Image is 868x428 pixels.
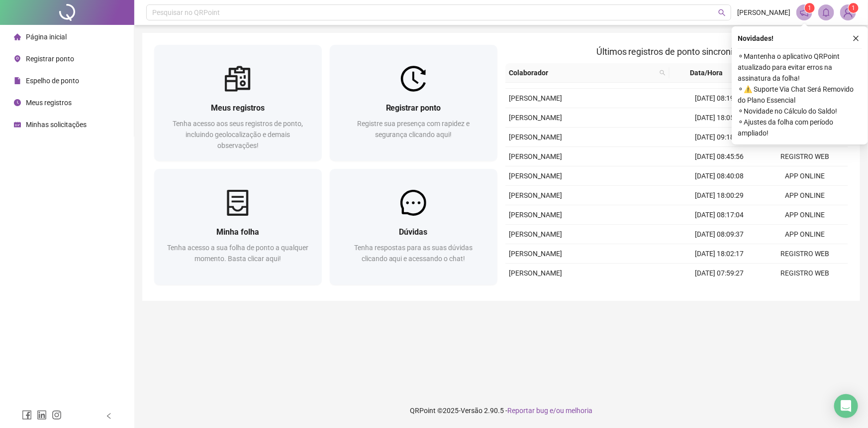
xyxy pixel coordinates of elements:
span: Minhas solicitações [26,121,87,129]
span: Registrar ponto [386,103,441,113]
span: Data/Hora [674,67,740,78]
td: [DATE] 08:40:08 [676,166,762,186]
span: notification [800,8,809,17]
span: instagram [52,410,62,420]
span: Meus registros [211,103,265,113]
span: Tenha respostas para as suas dúvidas clicando aqui e acessando o chat! [354,244,473,263]
span: [PERSON_NAME] [509,94,563,102]
span: 1 [808,4,812,11]
td: [DATE] 08:09:37 [676,225,762,244]
span: search [718,9,726,16]
span: Colaborador [509,67,656,78]
span: Tenha acesso aos seus registros de ponto, incluindo geolocalização e demais observações! [173,120,303,149]
span: Página inicial [26,33,67,41]
td: REGISTRO WEB [763,264,848,283]
span: Últimos registros de ponto sincronizados [596,46,757,57]
span: Reportar bug e/ou melhoria [507,407,592,415]
footer: QRPoint © 2025 - 2.90.5 - [134,393,868,428]
span: Novidades ! [738,33,773,44]
span: Dúvidas [399,227,428,237]
span: [PERSON_NAME] [737,7,790,18]
span: [PERSON_NAME] [509,211,563,219]
span: ⚬ ⚠️ Suporte Via Chat Será Removido do Plano Essencial [738,84,862,106]
span: Espelho de ponto [26,77,79,85]
span: search [658,65,668,80]
span: [PERSON_NAME] [509,191,563,199]
a: Meus registrosTenha acesso aos seus registros de ponto, incluindo geolocalização e demais observa... [154,45,322,161]
span: Minha folha [216,227,259,237]
td: [DATE] 18:05:33 [676,108,762,128]
td: REGISTRO WEB [763,244,848,264]
span: home [14,33,21,40]
span: search [660,70,666,76]
td: APP ONLINE [763,225,848,244]
span: ⚬ Mantenha o aplicativo QRPoint atualizado para evitar erros na assinatura da folha! [738,51,862,84]
span: [PERSON_NAME] [509,269,563,277]
td: [DATE] 08:19:05 [676,89,762,108]
span: [PERSON_NAME] [509,114,563,122]
span: [PERSON_NAME] [509,172,563,180]
span: [PERSON_NAME] [509,230,563,238]
span: [PERSON_NAME] [509,133,563,141]
a: Minha folhaTenha acesso a sua folha de ponto a qualquer momento. Basta clicar aqui! [154,169,322,285]
td: [DATE] 18:00:29 [676,186,762,205]
td: APP ONLINE [763,166,848,186]
span: schedule [14,121,21,128]
span: [PERSON_NAME] [509,250,563,258]
td: REGISTRO WEB [763,147,848,166]
span: environment [14,55,21,62]
span: ⚬ Ajustes da folha com período ampliado! [738,117,862,139]
td: APP ONLINE [763,186,848,205]
span: facebook [22,410,32,420]
div: Open Intercom Messenger [834,394,858,418]
td: [DATE] 08:17:04 [676,205,762,225]
span: close [853,35,860,42]
th: Data/Hora [670,63,752,83]
span: bell [822,8,831,17]
span: [PERSON_NAME] [509,152,563,160]
span: Registrar ponto [26,55,74,63]
a: Registrar pontoRegistre sua presença com rapidez e segurança clicando aqui! [330,45,497,161]
a: DúvidasTenha respostas para as suas dúvidas clicando aqui e acessando o chat! [330,169,497,285]
span: Registre sua presença com rapidez e segurança clicando aqui! [357,120,470,139]
sup: Atualize o seu contato no menu Meus Dados [849,3,859,13]
span: 1 [852,4,856,11]
td: [DATE] 07:59:27 [676,264,762,283]
sup: 1 [805,3,815,13]
td: [DATE] 09:18:27 [676,128,762,147]
span: clock-circle [14,99,21,106]
span: Versão [461,407,482,415]
td: [DATE] 08:45:56 [676,147,762,166]
span: Tenha acesso a sua folha de ponto a qualquer momento. Basta clicar aqui! [167,244,308,263]
span: Meus registros [26,99,72,107]
span: linkedin [37,410,47,420]
span: left [105,413,112,420]
span: file [14,77,21,84]
span: ⚬ Novidade no Cálculo do Saldo! [738,106,862,117]
td: [DATE] 18:02:17 [676,244,762,264]
img: 79741 [841,5,856,20]
td: APP ONLINE [763,205,848,225]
